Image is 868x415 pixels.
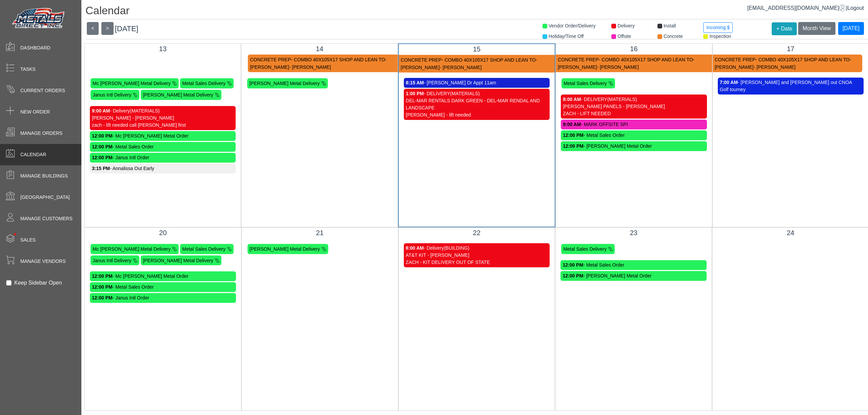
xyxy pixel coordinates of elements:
[92,115,234,122] div: [PERSON_NAME] - [PERSON_NAME]
[563,122,581,127] strong: 9:00 AM
[250,57,387,70] span: - [PERSON_NAME]
[93,81,171,86] span: Mc [PERSON_NAME] Metal Delivery
[246,44,392,54] div: 14
[20,66,36,73] span: Tasks
[92,107,234,115] div: - Delivery
[92,284,234,291] div: - Metal Sales Order
[563,273,583,278] strong: 12:00 PM
[93,257,131,263] span: Janus Intl Delivery
[90,44,236,54] div: 13
[92,155,113,160] strong: 12:00 PM
[754,64,796,70] span: - [PERSON_NAME]
[564,81,607,86] span: Metal Sales Delivery
[563,132,705,139] div: - Metal Sales Order
[558,57,599,62] span: CONCRETE PREP
[182,246,225,252] span: Metal Sales Delivery
[549,34,584,39] span: Holiday/Time Off
[92,133,113,139] strong: 12:00 PM
[406,80,424,85] strong: 8:15 AM
[143,257,213,263] span: [PERSON_NAME] Metal Delivery
[10,6,68,31] img: Metals Direct Inc Logo
[563,121,705,128] div: - MARK OFFSITE SPI
[92,165,234,172] div: - Annalissa Out Early
[755,57,850,62] span: - COMBO 40X105X17 SHOP AND LEAN TO
[250,57,291,62] span: CONCRETE PREP
[92,132,234,140] div: - Mc [PERSON_NAME] Metal Order
[563,143,584,149] strong: 12:00 PM
[450,91,480,96] span: (MATERIALS)
[249,81,320,86] span: [PERSON_NAME] Metal Delivery
[563,132,584,138] strong: 12:00 PM
[20,236,36,244] span: Sales
[563,262,705,269] div: - Metal Sales Order
[847,5,864,11] span: Logout
[717,228,864,238] div: 24
[85,4,868,19] h1: Calendar
[20,151,46,158] span: Calendar
[720,80,738,85] strong: 7:00 AM
[720,79,862,93] div: - [PERSON_NAME] and [PERSON_NAME] out CNOA Golf tourney
[143,92,213,98] span: [PERSON_NAME] Metal Delivery
[803,25,831,31] span: Month View
[182,81,225,86] span: Metal Sales Delivery
[404,44,550,54] div: 15
[92,144,113,149] strong: 12:00 PM
[92,295,113,300] strong: 12:00 PM
[401,57,537,70] span: - [PERSON_NAME]
[404,228,550,238] div: 22
[406,245,548,252] div: - Delivery
[703,22,732,33] button: Incoming $
[92,294,234,302] div: - Janus Intl Order
[401,57,442,63] span: CONCRETE PREP
[20,108,50,116] span: New Order
[14,279,62,287] label: Keep Sidebar Open
[838,22,864,35] button: [DATE]
[406,259,548,266] div: ZACH - KIT DELIVERY OUT OF STATE
[92,284,113,290] strong: 12:00 PM
[664,23,676,28] span: Install
[20,172,68,180] span: Manage Buildings
[664,34,683,39] span: Concrete
[92,108,110,113] strong: 9:00 AM
[92,166,110,171] strong: 3:15 PM
[563,110,705,117] div: ZACH - LIFT NEEDED
[93,246,171,252] span: Mc [PERSON_NAME] Metal Delivery
[747,5,846,11] a: [EMAIL_ADDRESS][DOMAIN_NAME]
[90,228,236,238] div: 20
[247,228,393,238] div: 21
[709,34,731,39] span: Inspection
[93,92,131,98] span: Janus Intl Delivery
[406,90,548,97] div: - DELIVERY
[115,24,138,33] span: [DATE]
[92,273,234,280] div: - Mc [PERSON_NAME] Metal Order
[563,262,583,268] strong: 12:00 PM
[92,143,234,150] div: - Metal Sales Order
[715,57,756,62] span: CONCRETE PREP
[441,57,536,63] span: - COMBO 40X105X17 SHOP AND LEAN TO
[440,65,482,70] span: - [PERSON_NAME]
[563,246,607,252] span: Metal Sales Delivery
[406,245,424,251] strong: 8:00 AM
[560,228,707,238] div: 23
[597,64,639,70] span: - [PERSON_NAME]
[20,130,62,137] span: Manage Orders
[617,23,635,28] span: Delivery
[291,57,385,62] span: - COMBO 40X105X17 SHOP AND LEAN TO
[563,96,705,103] div: - DELIVERY
[798,22,835,35] button: Month View
[561,44,707,54] div: 16
[92,273,113,279] strong: 12:00 PM
[617,34,631,39] span: Offsite
[607,97,637,102] span: (MATERIALS)
[772,22,797,35] button: + Date
[20,87,65,94] span: Current Orders
[87,22,99,35] button: <
[92,154,234,161] div: - Janus Intl Order
[599,57,693,62] span: - COMBO 40X105X17 SHOP AND LEAN TO
[715,57,851,70] span: - [PERSON_NAME]
[20,258,66,265] span: Manage Vendors
[92,122,234,129] div: zach - lift needed call [PERSON_NAME] first
[406,111,548,119] div: [PERSON_NAME] - lift needed
[250,246,320,252] span: [PERSON_NAME] Metal Delivery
